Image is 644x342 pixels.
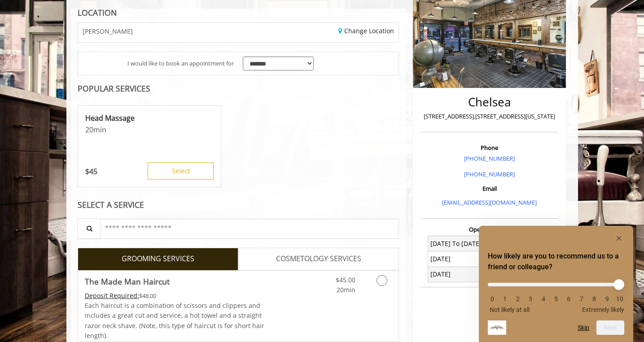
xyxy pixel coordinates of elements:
[85,301,264,340] span: Each haircut is a combination of scissors and clippers and includes a great cut and service, a ho...
[564,295,573,303] li: 6
[85,125,214,135] p: 20
[500,295,509,303] li: 1
[77,219,101,239] button: Service Search
[464,154,515,162] a: [PHONE_NUMBER]
[464,170,515,178] a: [PHONE_NUMBER]
[85,113,214,123] p: Head Massage
[127,59,234,68] span: I would like to book an appointment for
[78,83,150,94] b: POPULAR SERVICES
[85,291,139,300] span: This service needs some Advance to be paid before we block your appointment
[428,267,490,282] td: [DATE]
[488,295,497,303] li: 0
[93,125,106,135] span: min
[578,324,589,331] button: Skip
[423,96,556,109] h2: Chelsea
[490,306,530,313] span: Not likely at all
[85,167,89,176] span: $
[613,233,624,244] button: Hide survey
[428,251,490,267] td: [DATE]
[85,291,265,301] div: $48.00
[78,7,117,18] b: LOCATION
[442,198,537,206] a: [EMAIL_ADDRESS][DOMAIN_NAME]
[122,253,194,265] span: GROOMING SERVICES
[83,28,133,35] span: [PERSON_NAME]
[276,253,361,265] span: COSMETOLOGY SERVICES
[577,295,586,303] li: 7
[423,112,556,121] p: [STREET_ADDRESS],[STREET_ADDRESS][US_STATE]
[85,275,170,288] b: The Made Man Haircut
[337,285,355,294] span: 20min
[488,251,624,272] h2: How likely are you to recommend us to a friend or colleague? Select an option from 0 to 10, with ...
[603,295,612,303] li: 9
[513,295,522,303] li: 2
[338,26,394,35] a: Change Location
[615,295,624,303] li: 10
[148,162,214,180] button: Select
[78,201,399,209] div: SELECT A SERVICE
[590,295,599,303] li: 8
[552,295,561,303] li: 5
[596,320,624,335] button: Next question
[539,295,548,303] li: 4
[85,167,97,176] p: 45
[582,306,624,313] span: Extremely likely
[336,276,355,284] span: $45.00
[488,233,624,335] div: How likely are you to recommend us to a friend or colleague? Select an option from 0 to 10, with ...
[421,226,558,232] h3: Opening Hours
[488,276,624,313] div: How likely are you to recommend us to a friend or colleague? Select an option from 0 to 10, with ...
[423,145,556,151] h3: Phone
[428,236,490,251] td: [DATE] To [DATE]
[526,295,535,303] li: 3
[423,185,556,192] h3: Email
